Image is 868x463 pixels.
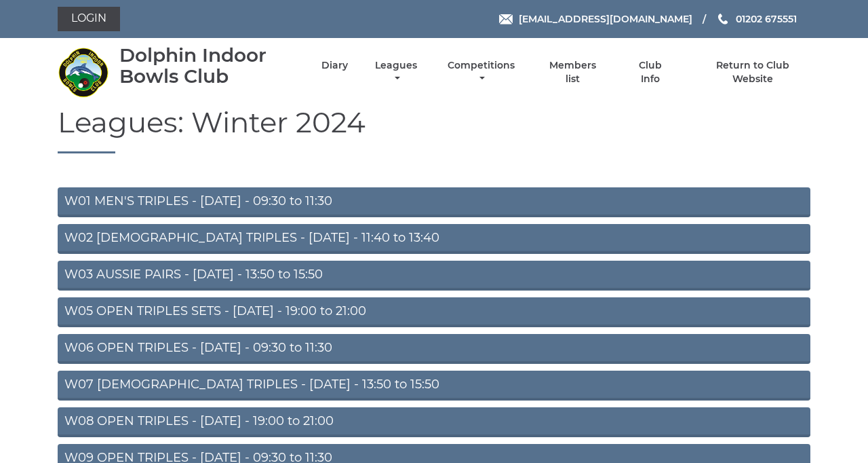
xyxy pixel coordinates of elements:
[58,334,810,364] a: W06 OPEN TRIPLES - [DATE] - 09:30 to 11:30
[716,12,797,26] a: Phone us 01202 675551
[718,14,728,24] img: Phone us
[696,59,810,86] a: Return to Club Website
[58,297,810,327] a: W05 OPEN TRIPLES SETS - [DATE] - 19:00 to 21:00
[58,261,810,291] a: W03 AUSSIE PAIRS - [DATE] - 13:50 to 15:50
[499,14,513,24] img: Email
[499,12,692,26] a: Email [EMAIL_ADDRESS][DOMAIN_NAME]
[58,187,810,217] a: W01 MEN'S TRIPLES - [DATE] - 09:30 to 11:30
[519,13,692,25] span: [EMAIL_ADDRESS][DOMAIN_NAME]
[444,59,518,86] a: Competitions
[628,59,672,86] a: Club Info
[119,45,298,87] div: Dolphin Indoor Bowls Club
[58,47,108,98] img: Dolphin Indoor Bowls Club
[58,107,810,153] h1: Leagues: Winter 2024
[372,59,420,86] a: Leagues
[58,371,810,401] a: W07 [DEMOGRAPHIC_DATA] TRIPLES - [DATE] - 13:50 to 15:50
[58,224,810,254] a: W02 [DEMOGRAPHIC_DATA] TRIPLES - [DATE] - 11:40 to 13:40
[542,59,604,86] a: Members list
[321,59,348,72] a: Diary
[736,13,797,25] span: 01202 675551
[58,407,810,437] a: W08 OPEN TRIPLES - [DATE] - 19:00 to 21:00
[58,7,120,31] a: Login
